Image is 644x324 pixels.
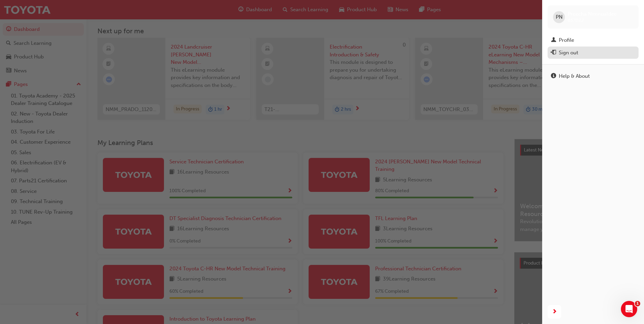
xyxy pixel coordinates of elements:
[548,34,639,47] a: Profile
[568,17,584,23] span: 657022
[551,37,556,43] span: man-icon
[635,301,640,306] span: 1
[548,47,639,59] button: Sign out
[559,36,574,44] div: Profile
[559,49,578,57] div: Sign out
[548,70,639,83] a: Help & About
[621,301,637,317] iframe: Intercom live chat
[556,13,563,21] span: PN
[552,308,557,316] span: next-icon
[559,72,590,80] div: Help & About
[551,73,556,79] span: info-icon
[551,50,556,56] span: exit-icon
[568,11,617,17] span: Preecha Nimnualdee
